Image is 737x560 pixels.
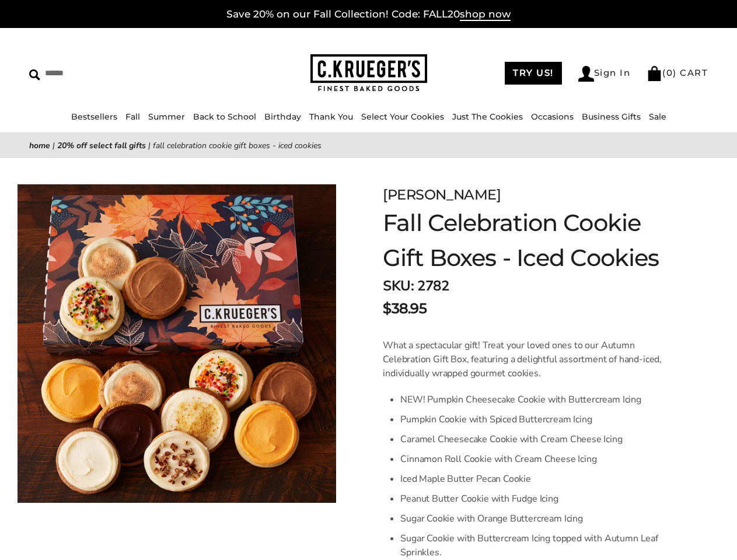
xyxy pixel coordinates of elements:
[264,111,301,122] a: Birthday
[193,111,256,122] a: Back to School
[383,338,679,380] p: What a spectacular gift! Treat your loved ones to our Autumn Celebration Gift Box, featuring a de...
[18,184,336,503] img: Fall Celebration Cookie Gift Boxes - Iced Cookies
[582,111,641,122] a: Business Gifts
[148,140,151,151] span: |
[400,449,679,469] li: Cinnamon Roll Cookie with Cream Cheese Icing
[505,62,562,85] a: TRY US!
[29,64,184,82] input: Search
[578,66,631,82] a: Sign In
[310,54,427,92] img: C.KRUEGER'S
[452,111,523,122] a: Just The Cookies
[400,429,679,449] li: Caramel Cheesecake Cookie with Cream Cheese Icing
[531,111,574,122] a: Occasions
[417,276,449,295] span: 2782
[361,111,444,122] a: Select Your Cookies
[666,67,673,78] span: 0
[29,69,40,80] img: Search
[578,66,594,82] img: Account
[125,111,140,122] a: Fall
[400,409,679,429] li: Pumpkin Cookie with Spiced Buttercream Icing
[647,66,662,81] img: Bag
[29,140,50,151] a: Home
[226,8,511,21] a: Save 20% on our Fall Collection! Code: FALL20shop now
[647,67,708,78] a: (0) CART
[400,509,679,528] li: Sugar Cookie with Orange Buttercream Icing
[53,140,55,151] span: |
[649,111,666,122] a: Sale
[400,489,679,509] li: Peanut Butter Cookie with Fudge Icing
[383,205,679,275] h1: Fall Celebration Cookie Gift Boxes - Iced Cookies
[460,8,511,21] span: shop now
[383,298,427,319] span: $38.95
[71,111,117,122] a: Bestsellers
[400,469,679,489] li: Iced Maple Butter Pecan Cookie
[383,184,679,205] div: [PERSON_NAME]
[29,139,708,152] nav: breadcrumbs
[309,111,353,122] a: Thank You
[57,140,146,151] a: 20% Off Select Fall Gifts
[383,276,414,295] strong: SKU:
[148,111,185,122] a: Summer
[153,140,322,151] span: Fall Celebration Cookie Gift Boxes - Iced Cookies
[400,390,679,409] li: NEW! Pumpkin Cheesecake Cookie with Buttercream Icing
